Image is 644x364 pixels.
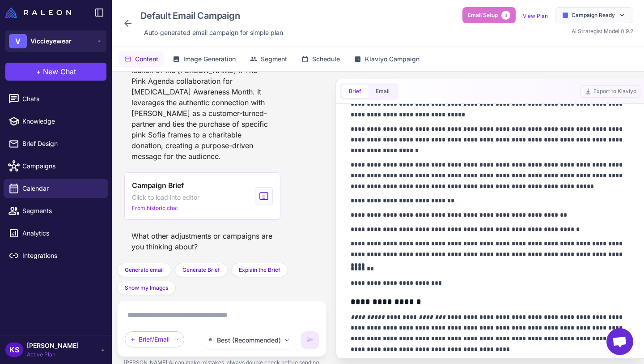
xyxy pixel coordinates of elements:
[22,139,101,149] span: Brief Design
[4,246,108,265] a: Integrations
[572,11,615,19] span: Campaign Ready
[4,201,108,220] a: Segments
[43,66,76,77] span: New Chat
[231,263,288,277] button: Explain the Brief
[22,228,101,238] span: Analytics
[5,7,75,18] a: Raleon Logo
[572,28,633,34] span: AI Strategist Model 0.9.2
[468,11,498,19] span: Email Setup
[501,11,510,20] span: 3
[580,85,640,98] button: Export to Klaviyo
[117,281,176,295] button: Show my Images
[22,116,101,126] span: Knowledge
[124,227,280,256] div: What other adjustments or campaigns are you thinking about?
[261,54,287,64] span: Segment
[4,112,108,131] a: Knowledge
[9,34,27,48] div: V
[239,266,280,274] span: Explain the Brief
[132,193,199,202] span: Click to load into editor
[30,36,72,46] span: Viccieyewear
[167,51,241,68] button: Image Generation
[5,7,71,18] img: Raleon Logo
[349,51,425,68] button: Klaviyo Campaign
[5,343,23,357] div: KS
[296,51,345,68] button: Schedule
[523,13,548,19] a: View Plan
[144,28,283,38] span: Auto‑generated email campaign for simple plan
[5,63,106,81] button: +New Chat
[125,284,168,292] span: Show my Images
[27,341,79,351] span: [PERSON_NAME]
[5,30,106,52] button: VViccieyewear
[342,85,369,98] button: Brief
[137,7,287,24] div: Click to edit campaign name
[312,54,340,64] span: Schedule
[175,263,228,277] button: Generate Brief
[606,328,633,355] div: Open chat
[217,335,281,345] span: Best (Recommended)
[22,161,101,171] span: Campaigns
[22,184,101,193] span: Calendar
[4,179,108,198] a: Calendar
[369,85,397,98] button: Email
[462,7,516,23] button: Email Setup3
[117,263,171,277] button: Generate email
[183,54,236,64] span: Image Generation
[22,94,101,104] span: Chats
[22,206,101,216] span: Segments
[135,54,158,64] span: Content
[124,40,280,165] div: Here is the brief for [PERSON_NAME]'s newsletter. This campaign focuses on the launch of the [PER...
[4,134,108,153] a: Brief Design
[119,51,164,68] button: Content
[27,351,79,359] span: Active Plan
[4,157,108,176] a: Campaigns
[125,331,184,347] div: Brief/Email
[4,224,108,243] a: Analytics
[201,331,296,349] button: Best (Recommended)
[36,66,41,77] span: +
[125,266,164,274] span: Generate email
[140,26,287,39] div: Click to edit description
[365,54,419,64] span: Klaviyo Campaign
[132,180,184,191] span: Campaign Brief
[22,251,101,261] span: Integrations
[132,204,178,212] span: From historic chat
[182,266,220,274] span: Generate Brief
[245,51,292,68] button: Segment
[4,90,108,108] a: Chats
